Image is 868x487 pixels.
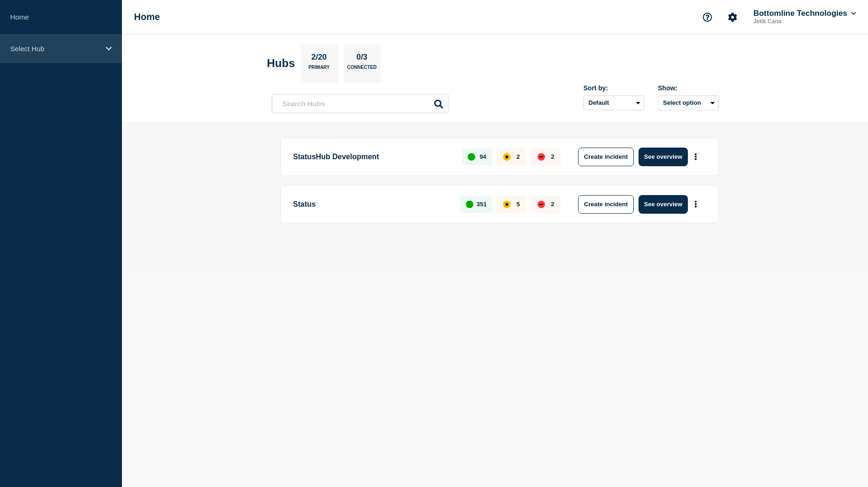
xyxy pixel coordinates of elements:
[267,57,295,70] h2: Hubs
[584,84,644,92] div: Sort by:
[658,84,719,92] div: Show:
[353,53,371,65] p: 0/3
[578,148,634,166] button: Create incident
[723,7,742,27] button: Account settings
[517,201,520,208] p: 5
[698,7,717,27] button: Support
[578,195,634,214] button: Create incident
[10,45,100,53] p: Select Hub
[752,9,858,18] button: Bottomline Technologies
[538,153,545,161] div: down
[517,153,520,160] p: 2
[466,201,473,208] div: up
[468,153,475,161] div: up
[293,195,450,214] p: Status
[503,153,511,161] div: affected
[272,94,449,113] input: Search Hubs
[639,195,688,214] button: See overview
[347,65,377,74] p: Connected
[308,53,330,65] p: 2/20
[134,12,160,22] h1: Home
[309,65,330,74] p: Primary
[293,148,452,166] p: StatusHub Development
[551,153,554,160] p: 2
[538,201,545,208] div: down
[477,201,487,208] p: 351
[479,153,486,160] p: 94
[639,148,688,166] button: See overview
[658,95,719,110] button: Select option
[690,196,702,213] button: More actions
[584,95,644,110] select: Sort by
[503,201,511,208] div: affected
[690,148,702,165] button: More actions
[752,18,848,25] p: Jetik Cana
[551,201,554,208] p: 2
